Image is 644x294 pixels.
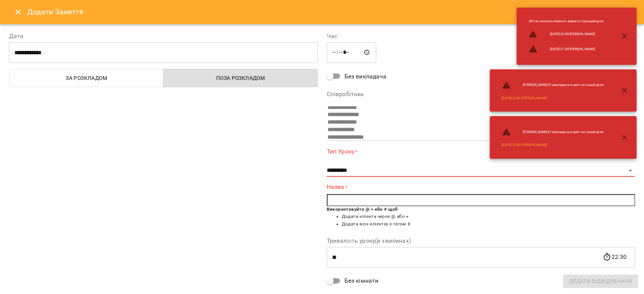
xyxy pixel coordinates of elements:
[523,27,609,42] li: [DATE] 22:00 [PERSON_NAME]
[327,33,635,39] label: Час
[327,207,398,212] b: Використовуйте @ + або # щоб
[9,3,27,21] button: Close
[502,96,547,101] a: [DATE] 22:00 [PERSON_NAME]
[327,183,635,191] label: Назва
[27,6,635,18] h6: Додати Заняття
[523,16,609,27] li: ШЧ не читають : Кімната зайнята під інший урок
[496,124,609,139] li: [PERSON_NAME] : У викладача в цей час інший урок
[502,142,547,147] a: [DATE] 22:00 [PERSON_NAME]
[327,147,635,156] label: Тип Уроку
[523,41,609,57] li: [DATE] 21:00 [PERSON_NAME]
[14,73,159,83] span: За розкладом
[168,73,313,83] span: Поза розкладом
[327,238,635,244] label: Тривалість уроку(в хвилинах)
[163,69,317,87] button: Поза розкладом
[9,33,318,39] label: Дата
[342,220,635,228] li: Додати всіх клієнтів з тегом #
[344,72,387,81] span: Без викладача
[342,213,635,220] li: Додати клієнта через @ або +
[344,276,379,285] span: Без кімнати
[496,78,609,93] li: [PERSON_NAME] : У викладача в цей час інший урок
[327,91,635,97] label: Співробітник
[9,69,163,87] button: За розкладом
